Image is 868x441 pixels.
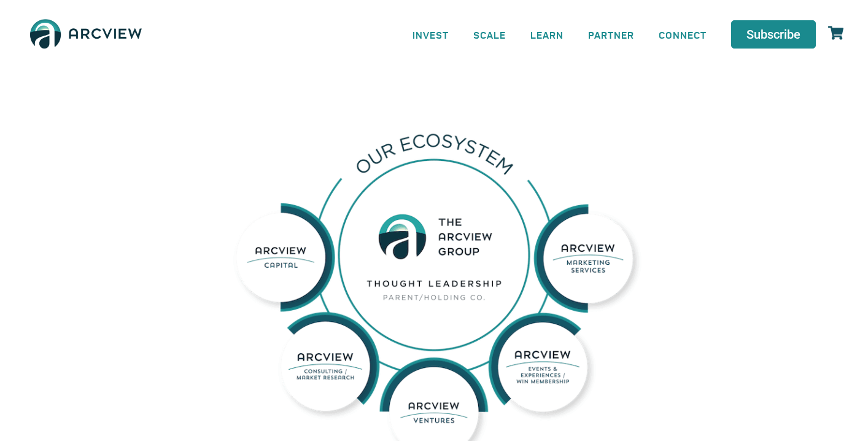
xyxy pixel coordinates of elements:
[400,21,719,49] nav: Menu
[576,21,646,49] a: PARTNER
[400,21,461,49] a: INVEST
[746,28,800,41] span: Subscribe
[731,20,816,49] a: Subscribe
[25,12,147,57] img: The Arcview Group
[518,21,576,49] a: LEARN
[646,21,719,49] a: CONNECT
[461,21,518,49] a: SCALE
